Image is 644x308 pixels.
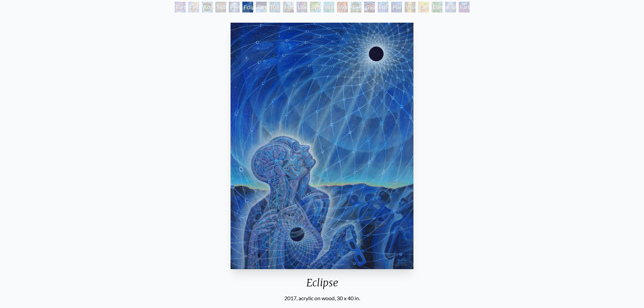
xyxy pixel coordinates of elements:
[310,2,321,13] div: Symbiosis: Gall Wasp & Oak Tree
[459,2,470,13] div: Earthmind
[175,2,186,13] div: Earth Witness
[445,2,456,13] div: Baptism in the Ocean of Awareness
[324,2,334,13] div: Humming Bird
[432,2,443,13] div: Dance of Cannabia
[188,2,199,13] div: Flesh of the Gods
[391,2,402,13] div: Planetary Prayers
[242,2,253,13] div: Eclipse
[351,2,361,13] div: Tree & Person
[231,23,413,269] img: Eclipse-2017-Alex-Grey-watermarked.jpg
[378,2,388,13] div: Eco-Atlas
[229,2,240,13] div: Person Planet
[202,2,213,13] div: Acorn Dream
[283,2,294,13] div: Metamorphosis
[418,2,429,13] div: Cannabis Mudra
[337,2,348,13] div: Vajra Horse
[228,294,416,302] div: 2017, acrylic on wood, 30 x 40 in.
[405,2,415,13] div: Vision Tree
[269,2,280,13] div: [US_STATE] Song
[296,2,307,13] div: Lilacs
[364,2,375,13] div: Gaia
[228,277,416,294] div: Eclipse
[256,2,267,13] div: Earth Energies
[215,2,226,13] div: Squirrel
